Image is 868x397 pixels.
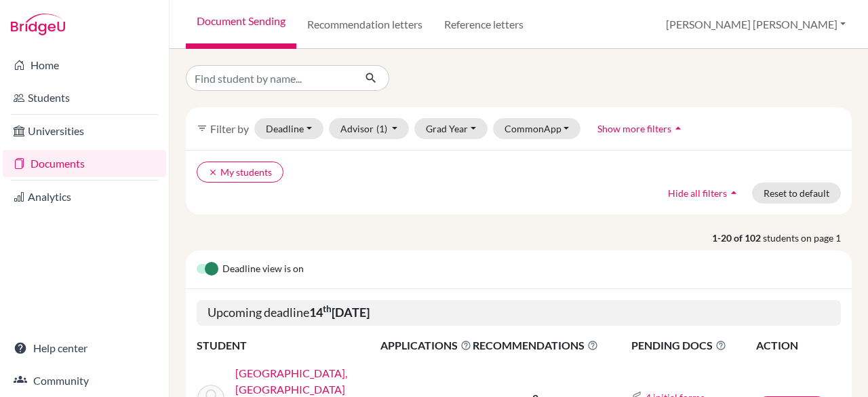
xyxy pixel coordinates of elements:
[210,122,249,135] span: Filter by
[631,337,755,354] span: PENDING DOCS
[660,12,852,37] button: [PERSON_NAME] [PERSON_NAME]
[3,183,166,210] a: Analytics
[3,52,166,79] a: Home
[763,231,852,245] span: students on page 1
[656,183,752,204] button: Hide all filtersarrow_drop_up
[329,118,410,139] button: Advisor(1)
[586,118,696,139] button: Show more filtersarrow_drop_up
[727,186,741,200] i: arrow_drop_up
[752,183,841,204] button: Reset to default
[380,337,471,354] span: APPLICATIONS
[197,123,208,134] i: filter_list
[222,261,304,278] span: Deadline view is on
[597,123,671,134] span: Show more filters
[11,14,65,35] img: Bridge-U
[197,162,283,183] button: clearMy students
[414,118,488,139] button: Grad Year
[3,335,166,362] a: Help center
[3,84,166,111] a: Students
[3,150,166,177] a: Documents
[3,367,166,394] a: Community
[208,168,218,177] i: clear
[186,65,354,91] input: Find student by name...
[309,305,370,320] b: 14 [DATE]
[323,303,332,314] sup: th
[197,300,841,326] h5: Upcoming deadline
[671,121,685,135] i: arrow_drop_up
[197,337,380,354] th: STUDENT
[712,231,763,245] strong: 1-20 of 102
[668,187,727,199] span: Hide all filters
[493,118,581,139] button: CommonApp
[3,117,166,145] a: Universities
[376,123,387,134] span: (1)
[254,118,323,139] button: Deadline
[473,337,598,354] span: RECOMMENDATIONS
[755,337,841,354] th: ACTION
